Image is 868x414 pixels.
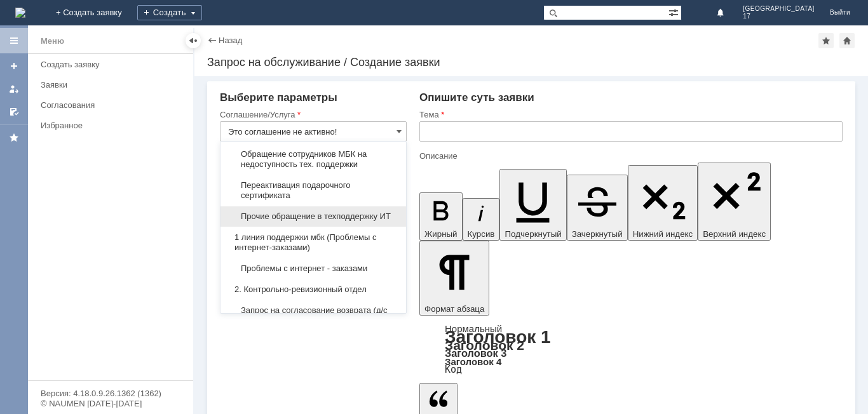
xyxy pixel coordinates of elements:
[668,6,681,18] span: Расширенный поиск
[228,284,398,295] span: 2. Контрольно-ревизионный отдел
[445,338,524,352] a: Заголовок 2
[419,192,463,241] button: Жирный
[424,229,458,239] span: Жирный
[4,102,24,122] a: Мои согласования
[228,211,398,222] span: Прочие обращение в техподдержку ИТ
[419,152,840,160] div: Описание
[839,33,855,48] div: Сделать домашней страницей
[818,33,834,48] div: Добавить в избранное
[628,165,698,241] button: Нижний индекс
[41,121,172,130] div: Избранное
[468,229,495,239] span: Курсив
[4,79,24,99] a: Мои заявки
[505,229,561,239] span: Подчеркнутый
[419,241,489,316] button: Формат абзаца
[41,34,64,49] div: Меню
[424,304,484,314] span: Формат абзаца
[36,75,191,95] a: Заявки
[463,198,500,241] button: Курсив
[15,8,25,18] img: logo
[445,347,506,359] a: Заголовок 3
[219,36,242,45] a: Назад
[567,175,628,241] button: Зачеркнутый
[419,324,843,374] div: Формат абзаца
[445,327,551,347] a: Заголовок 1
[4,56,24,76] a: Создать заявку
[228,180,398,201] span: Переактивация подарочного сертификата
[41,100,186,110] div: Согласования
[220,110,404,119] div: Соглашение/Услуга
[228,305,398,326] span: Запрос на согласование возврата (д/с или товара)
[698,163,771,241] button: Верхний индекс
[186,33,201,48] div: Скрыть меню
[41,60,186,69] div: Создать заявку
[41,399,180,408] div: © NAUMEN [DATE]-[DATE]
[743,13,815,20] span: 17
[228,264,398,274] span: Проблемы с интернет - заказами
[228,149,398,170] span: Обращение сотрудников МБК на недоступность тех. поддержки
[137,5,202,20] div: Создать
[207,56,855,69] div: Запрос на обслуживание / Создание заявки
[419,91,534,103] span: Опишите суть заявки
[228,232,398,253] span: 1 линия поддержки мбк (Проблемы с интернет-заказами)
[36,55,191,74] a: Создать заявку
[743,5,815,13] span: [GEOGRAPHIC_DATA]
[633,229,693,239] span: Нижний индекс
[15,8,25,18] a: Перейти на домашнюю страницу
[499,169,566,241] button: Подчеркнутый
[445,364,462,375] a: Код
[445,356,501,367] a: Заголовок 4
[36,95,191,115] a: Согласования
[419,110,840,119] div: Тема
[41,389,180,397] div: Версия: 4.18.0.9.26.1362 (1362)
[220,91,337,103] span: Выберите параметры
[445,323,502,334] a: Нормальный
[41,80,186,90] div: Заявки
[703,229,766,239] span: Верхний индекс
[572,229,623,239] span: Зачеркнутый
